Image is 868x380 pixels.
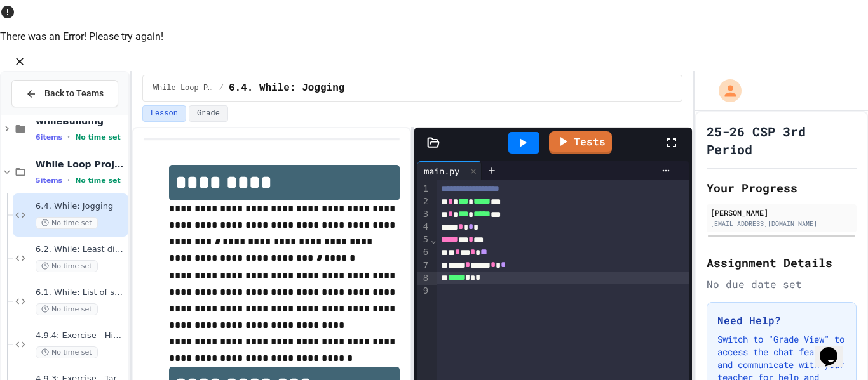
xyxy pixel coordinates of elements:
[430,235,437,245] span: Fold line
[417,183,430,195] div: 1
[707,179,857,197] h2: Your Progress
[44,87,104,100] span: Back to Teams
[36,244,126,255] span: 6.2. While: Least divisor
[36,346,98,358] span: No time set
[219,83,224,93] span: /
[75,176,121,185] span: No time set
[75,133,121,141] span: No time set
[67,132,70,142] span: •
[549,131,612,154] a: Tests
[417,272,430,285] div: 8
[36,287,126,298] span: 6.1. While: List of squares
[417,195,430,208] div: 2
[36,331,126,341] span: 4.9.4: Exercise - Higher or Lower I
[67,175,70,185] span: •
[10,52,29,71] button: Close
[417,161,482,180] div: main.py
[153,83,214,93] span: While Loop Projects
[707,277,857,292] div: No due date set
[36,217,98,229] span: No time set
[36,133,62,141] span: 6 items
[717,313,846,328] h3: Need Help?
[36,159,126,170] span: While Loop Projects
[707,254,857,272] h2: Assignment Details
[189,105,228,122] button: Grade
[815,329,855,367] iframe: chat widget
[36,201,126,212] span: 6.4. While: Jogging
[417,164,466,178] div: main.py
[417,233,430,246] div: 5
[417,246,430,259] div: 6
[11,80,118,107] button: Back to Teams
[417,259,430,272] div: 7
[36,303,98,315] span: No time set
[417,221,430,233] div: 4
[142,105,186,122] button: Lesson
[36,176,62,185] span: 5 items
[707,122,857,158] h1: 25-26 CSP 3rd Period
[36,115,126,127] span: whileBuilding
[710,219,853,228] div: [EMAIL_ADDRESS][DOMAIN_NAME]
[417,208,430,221] div: 3
[710,207,853,218] div: [PERSON_NAME]
[36,260,98,272] span: No time set
[417,285,430,298] div: 9
[705,76,745,105] div: My Account
[229,81,344,96] span: 6.4. While: Jogging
